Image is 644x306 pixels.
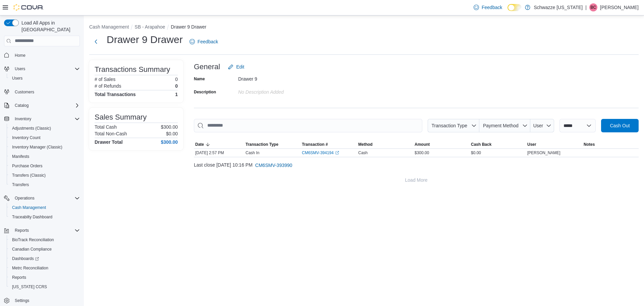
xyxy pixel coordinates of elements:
button: Users [12,65,28,73]
p: Schwazze [US_STATE] [534,3,583,11]
span: Cash Management [9,204,80,212]
span: Cash Management [12,205,46,210]
span: Inventory [12,115,80,123]
span: Load All Apps in [GEOGRAPHIC_DATA] [19,19,80,33]
h4: Drawer Total [95,139,123,145]
button: Drawer 9 Drawer [171,24,206,30]
h3: Transactions Summary [95,65,170,74]
h6: Total Cash [95,124,117,130]
span: Settings [12,296,80,305]
span: Dashboards [12,256,39,261]
button: CM6SMV-393990 [253,159,295,172]
button: Date [194,140,244,148]
button: Reports [7,273,83,282]
button: Inventory Count [7,133,83,142]
button: SB - Arapahoe [135,24,165,30]
span: Transfers [12,182,29,187]
span: Metrc Reconciliation [9,264,80,272]
img: Cova [13,4,44,11]
button: Metrc Reconciliation [7,263,83,273]
span: Transaction Type [431,123,467,128]
button: Operations [1,193,83,203]
a: Canadian Compliance [9,245,54,253]
p: 0 [175,83,178,89]
span: Users [12,76,22,81]
a: Manifests [9,152,32,161]
a: Settings [12,297,32,305]
p: | [585,3,587,11]
button: Operations [12,194,37,202]
a: Purchase Orders [9,162,45,170]
span: Transfers (Classic) [12,173,46,178]
span: Reports [12,275,26,280]
button: Reports [1,226,83,235]
span: Reports [12,226,80,234]
span: Cash Back [471,142,491,147]
span: Customers [15,89,34,95]
span: Users [9,74,80,82]
span: Adjustments (Classic) [9,124,80,132]
button: Method [357,140,413,148]
button: Purchase Orders [7,161,83,171]
button: Inventory Manager (Classic) [7,142,83,152]
a: Dashboards [9,255,42,263]
svg: External link [335,151,339,155]
button: Cash Management [89,24,129,30]
a: Inventory Manager (Classic) [9,143,65,151]
button: Load More [194,173,639,187]
span: Cash Out [610,122,630,129]
p: $300.00 [161,124,178,130]
a: Inventory Count [9,134,43,142]
h1: Drawer 9 Drawer [107,33,183,46]
span: Users [15,66,25,72]
span: Inventory Count [12,135,41,140]
span: Canadian Compliance [12,247,52,252]
span: Cash [358,150,368,156]
span: CM6SMV-393990 [255,162,292,169]
div: $0.00 [470,149,526,157]
span: Method [358,142,373,147]
button: Customers [1,87,83,97]
button: Reports [12,226,32,234]
span: Transaction # [302,142,328,147]
span: Inventory Count [9,134,80,142]
button: Catalog [1,101,83,110]
a: Feedback [471,1,505,14]
h3: Sales Summary [95,113,147,121]
a: Transfers [9,181,32,189]
span: Canadian Compliance [9,245,80,253]
span: Feedback [198,38,218,45]
span: Transaction Type [246,142,278,147]
a: CM6SMV-394194External link [302,150,339,156]
span: Reports [15,228,29,233]
button: Inventory [12,115,34,123]
h4: 1 [175,92,178,97]
button: [US_STATE] CCRS [7,282,83,292]
span: Payment Method [483,123,519,128]
p: 0 [175,77,178,82]
button: Transaction Type [428,119,479,132]
span: User [527,142,536,147]
button: Catalog [12,101,31,110]
span: Operations [15,195,35,201]
span: $300.00 [415,150,429,156]
button: Transaction Type [244,140,301,148]
a: Adjustments (Classic) [9,124,54,132]
span: Load More [405,177,428,183]
span: Traceabilty Dashboard [9,213,80,221]
label: Description [194,89,216,95]
a: Traceabilty Dashboard [9,213,55,221]
h4: Total Transactions [95,92,136,97]
span: Feedback [482,4,502,11]
button: Canadian Compliance [7,245,83,254]
button: User [526,140,582,148]
h6: # of Refunds [95,83,121,89]
div: Brennan Croy [589,3,597,11]
a: Feedback [187,35,221,48]
button: Amount [413,140,470,148]
div: Last close [DATE] 10:16 PM [194,159,639,172]
div: [DATE] 2:57 PM [194,149,244,157]
input: Dark Mode [507,4,522,11]
a: Users [9,74,25,82]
